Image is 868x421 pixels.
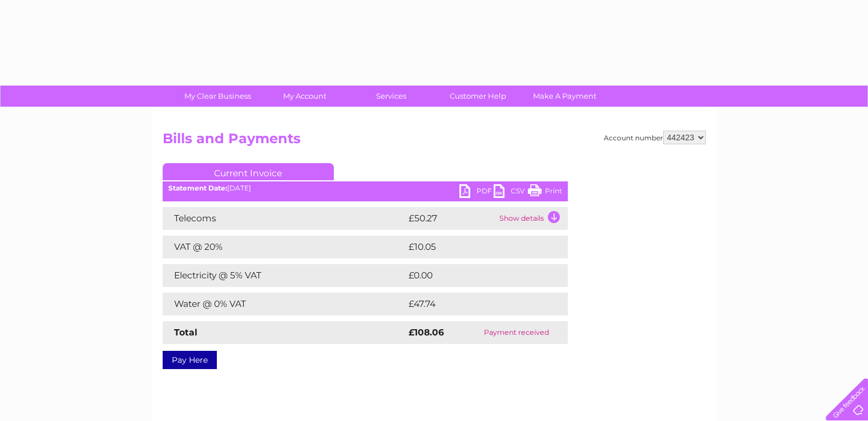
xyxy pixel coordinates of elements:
[518,86,612,107] a: Make A Payment
[406,293,544,315] td: £47.74
[163,293,406,315] td: Water @ 0% VAT
[406,236,544,258] td: £10.05
[174,327,197,338] strong: Total
[163,207,406,230] td: Telecoms
[163,131,706,152] h2: Bills and Payments
[409,327,444,338] strong: £108.06
[344,86,438,107] a: Services
[171,86,265,107] a: My Clear Business
[163,184,568,192] div: [DATE]
[406,207,496,230] td: £50.27
[257,86,352,107] a: My Account
[459,184,494,201] a: PDF
[431,86,525,107] a: Customer Help
[406,264,542,287] td: £0.00
[528,184,562,201] a: Print
[494,184,528,201] a: CSV
[465,321,568,344] td: Payment received
[168,184,227,192] b: Statement Date:
[604,131,706,144] div: Account number
[496,207,568,230] td: Show details
[163,163,334,180] a: Current Invoice
[163,264,406,287] td: Electricity @ 5% VAT
[163,236,406,258] td: VAT @ 20%
[163,351,217,369] a: Pay Here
